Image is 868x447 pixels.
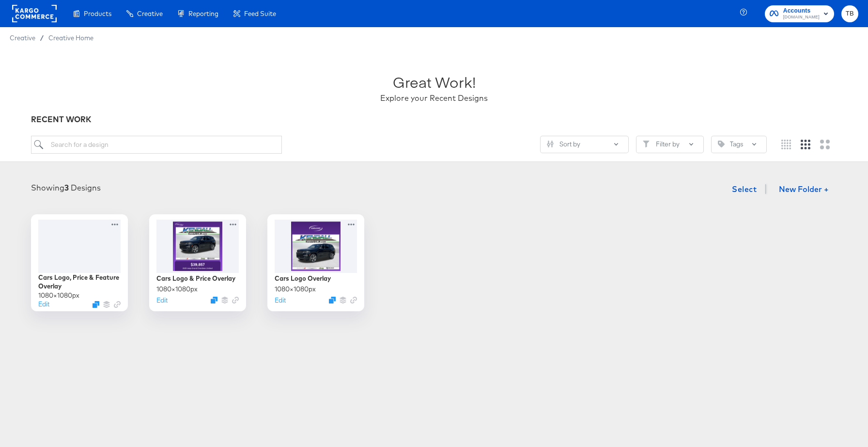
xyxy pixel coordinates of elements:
[783,6,820,16] span: Accounts
[149,214,246,311] div: Cars Logo & Price Overlay1080×1080pxEditDuplicate
[781,140,791,149] svg: Small grid
[329,297,336,303] svg: Duplicate
[718,141,725,147] svg: Tag
[232,297,239,303] svg: Link
[801,140,810,149] svg: Medium grid
[114,301,121,308] svg: Link
[841,5,858,22] button: TB
[35,34,48,42] span: /
[31,214,128,311] div: Cars Logo, Price & Feature Overlay1080×1080pxEditDuplicate
[38,291,79,300] div: 1080 × 1080 px
[38,273,121,291] div: Cars Logo, Price & Feature Overlay
[275,285,316,294] div: 1080 × 1080 px
[820,140,830,149] svg: Large grid
[64,183,69,192] strong: 3
[350,297,357,303] svg: Link
[137,10,163,17] span: Creative
[547,141,554,147] svg: Sliders
[643,141,650,147] svg: Filter
[93,301,99,308] svg: Duplicate
[38,300,49,309] button: Edit
[732,182,757,196] span: Select
[267,214,364,311] div: Cars Logo Overlay1080×1080pxEditDuplicate
[156,274,235,283] div: Cars Logo & Price Overlay
[188,10,218,17] span: Reporting
[845,8,854,19] span: TB
[244,10,276,17] span: Feed Suite
[275,274,331,283] div: Cars Logo Overlay
[765,5,834,22] button: Accounts[DOMAIN_NAME]
[380,93,488,104] div: Explore your Recent Designs
[31,182,101,193] div: Showing Designs
[636,136,704,153] button: FilterFilter by
[84,10,111,17] span: Products
[783,14,820,21] span: [DOMAIN_NAME]
[728,179,760,199] button: Select
[31,114,837,125] div: RECENT WORK
[211,297,217,303] svg: Duplicate
[711,136,767,153] button: TagTags
[393,72,476,93] div: Great Work!
[10,34,35,42] span: Creative
[31,136,282,154] input: Search for a design
[48,34,93,42] a: Creative Home
[156,296,168,305] button: Edit
[275,296,286,305] button: Edit
[540,136,629,153] button: SlidersSort by
[156,285,198,294] div: 1080 × 1080 px
[771,181,837,199] button: New Folder +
